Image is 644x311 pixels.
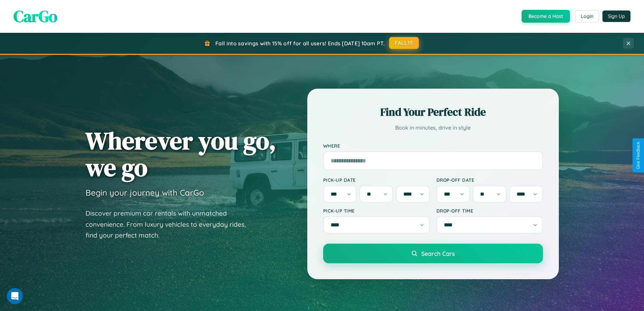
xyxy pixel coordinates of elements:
button: Become a Host [522,10,570,23]
button: Login [575,10,599,22]
iframe: Intercom live chat [7,288,23,304]
h2: Find Your Perfect Ride [323,105,543,119]
span: Fall into savings with 15% off for all users! Ends [DATE] 10am PT. [215,40,385,47]
button: Sign Up [602,10,630,22]
p: Book in minutes, drive in style [323,123,543,133]
div: Give Feedback [636,142,641,169]
span: Search Cars [421,250,455,257]
label: Pick-up Date [323,177,430,183]
label: Drop-off Date [436,177,543,183]
h1: Wherever you go, we go [86,127,276,181]
label: Drop-off Time [436,208,543,214]
h3: Begin your journey with CarGo [86,187,204,198]
span: CarGo [14,5,57,27]
label: Pick-up Time [323,208,430,214]
button: FALL15 [389,37,419,49]
label: Where [323,143,543,149]
p: Discover premium car rentals with unmatched convenience. From luxury vehicles to everyday rides, ... [86,208,255,241]
button: Search Cars [323,244,543,263]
